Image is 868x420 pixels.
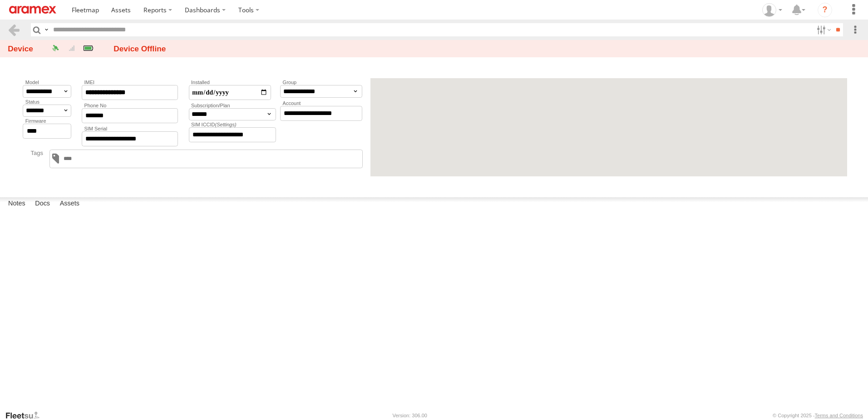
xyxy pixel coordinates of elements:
a: Back to previous Page [7,23,20,36]
label: Firmware [23,118,71,124]
label: Notes [4,197,30,210]
a: Terms and Conditions [815,413,863,418]
label: Account [280,100,362,106]
label: Search Query [43,23,50,36]
div: 5 [64,43,79,54]
div: 3.64 [81,43,95,54]
img: aramex-logo.svg [9,6,56,14]
label: IMEI [82,80,178,85]
i: ? [818,3,832,17]
label: Assets [55,197,84,210]
label: Docs [30,197,54,210]
label: Model [23,80,71,85]
label: Status [23,99,71,105]
label: Group [280,80,362,85]
em: (Settings) [215,122,237,127]
div: Fatimah Alqatari [759,3,785,17]
a: Visit our Website [5,411,47,420]
label: SIM ICCID [189,122,276,127]
label: Phone No [82,103,178,108]
label: Search Filter Options [813,23,833,36]
div: © Copyright 2025 - [773,413,863,418]
label: SIM Serial [82,126,178,131]
div: Version: 306.00 [393,413,427,418]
